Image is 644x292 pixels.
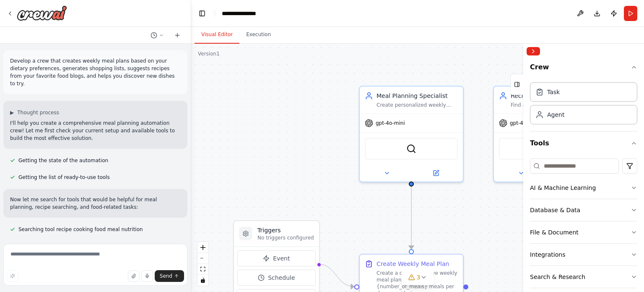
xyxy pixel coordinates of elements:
[147,30,167,40] button: Switch to previous chat
[141,270,153,282] button: Click to speak your automation idea
[493,86,598,182] div: Recipe Research ExpertFind and curate recipes from {favorite_food_blogs} and discover new dishes ...
[222,9,264,18] nav: breadcrumb
[198,50,220,57] div: Version 1
[171,30,184,40] button: Start a new chat
[417,273,421,281] span: 3
[406,144,416,154] img: SerperDevTool
[10,196,181,211] p: Now let me search for tools that would be helpful for meal planning, recipe searching, and food-r...
[530,266,637,288] button: Search & Research
[530,184,596,192] div: AI & Machine Learning
[257,234,314,241] p: No triggers configured
[511,102,592,108] div: Find and curate recipes from {favorite_food_blogs} and discover new dishes that match {dietary_pr...
[239,26,278,44] button: Execution
[377,260,449,268] div: Create Weekly Meal Plan
[510,120,539,126] span: gpt-4o-mini
[530,206,580,214] div: Database & Data
[10,109,59,116] button: ▶Thought process
[520,44,527,292] button: Toggle Sidebar
[530,221,637,243] button: File & Document
[530,177,637,199] button: AI & Machine Learning
[530,244,637,266] button: Integrations
[273,254,290,263] span: Event
[197,242,208,286] div: React Flow controls
[196,8,208,19] button: Hide left sidebar
[511,92,592,100] div: Recipe Research Expert
[17,109,59,116] span: Thought process
[197,253,208,264] button: zoom out
[530,228,579,237] div: File & Document
[237,270,316,286] button: Schedule
[547,88,560,96] div: Task
[18,174,110,181] span: Getting the list of ready-to-use tools
[197,264,208,275] button: fit view
[18,226,143,233] span: Searching tool recipe cooking food meal nutrition
[237,250,316,266] button: Event
[376,120,405,126] span: gpt-4o-mini
[530,273,585,281] div: Search & Research
[527,47,540,55] button: Collapse right sidebar
[10,119,181,142] p: I'll help you create a comprehensive meal planning automation crew! Let me first check your curre...
[407,186,415,249] g: Edge from 22ab1ee6-516c-4f87-b135-16ec00bbb0e5 to a57b1746-7d8f-4eee-8b30-41ac3016a4a2
[530,79,637,131] div: Crew
[10,57,181,87] p: Develop a crew that creates weekly meal plans based on your dietary preferences, generates shoppi...
[197,242,208,253] button: zoom in
[17,5,67,21] img: Logo
[359,86,464,182] div: Meal Planning SpecialistCreate personalized weekly meal plans based on {dietary_preferences}, {nu...
[257,226,314,234] h3: Triggers
[195,26,239,44] button: Visual Editor
[268,274,295,282] span: Schedule
[160,273,172,279] span: Send
[377,102,458,108] div: Create personalized weekly meal plans based on {dietary_preferences}, {number_of_meals} per day, ...
[7,270,18,282] button: Improve this prompt
[155,270,184,282] button: Send
[128,270,140,282] button: Upload files
[547,110,564,119] div: Agent
[318,260,354,291] g: Edge from triggers to a57b1746-7d8f-4eee-8b30-41ac3016a4a2
[412,168,460,178] button: Open in side panel
[18,157,108,164] span: Getting the state of the automation
[377,92,458,100] div: Meal Planning Specialist
[530,59,637,79] button: Crew
[10,109,14,116] span: ▶
[402,270,434,285] button: 3
[530,250,565,259] div: Integrations
[530,199,637,221] button: Database & Data
[530,132,637,155] button: Tools
[197,275,208,286] button: toggle interactivity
